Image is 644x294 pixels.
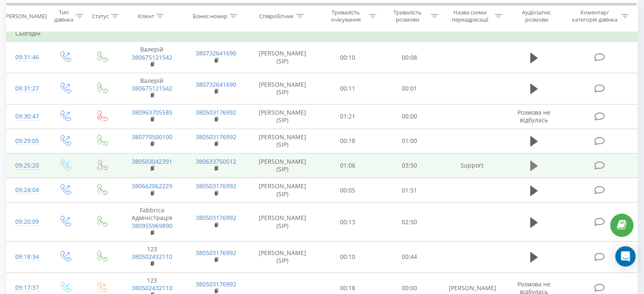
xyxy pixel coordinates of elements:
[196,214,236,222] a: 380503176992
[569,9,619,23] div: Коментар/категорія дзвінка
[448,9,492,23] div: Назва схеми переадресації
[259,12,294,19] div: Співробітник
[4,12,47,19] div: [PERSON_NAME]
[15,214,38,230] div: 09:20:09
[386,9,428,23] div: Тривалість розмови
[15,108,38,125] div: 09:30:47
[196,49,236,57] a: 380732641690
[196,133,236,141] a: 380503176992
[379,73,440,104] td: 00:01
[196,108,236,116] a: 380503176992
[248,153,317,178] td: [PERSON_NAME] (SIP)
[317,104,379,129] td: 01:21
[196,182,236,190] a: 380503176992
[196,80,236,88] a: 380732641690
[317,73,379,104] td: 00:11
[379,42,440,73] td: 00:08
[248,178,317,203] td: [PERSON_NAME] (SIP)
[248,42,317,73] td: [PERSON_NAME] (SIP)
[317,178,379,203] td: 00:05
[138,12,154,19] div: Клієнт
[15,49,38,66] div: 09:31:46
[196,280,236,288] a: 380503176992
[248,73,317,104] td: [PERSON_NAME] (SIP)
[248,104,317,129] td: [PERSON_NAME] (SIP)
[132,108,172,116] a: 380963705585
[317,203,379,242] td: 00:13
[379,104,440,129] td: 00:00
[379,242,440,273] td: 00:44
[120,73,184,104] td: Валерій
[132,253,172,261] a: 380502432110
[15,182,38,198] div: 09:24:04
[120,203,184,242] td: Fabbrica Адміністрація
[317,42,379,73] td: 00:10
[120,242,184,273] td: 123
[517,108,550,124] span: Розмова не відбулась
[317,153,379,178] td: 01:06
[615,246,636,267] div: Open Intercom Messenger
[379,129,440,153] td: 01:00
[379,203,440,242] td: 02:50
[196,157,236,165] a: 380633750512
[15,133,38,149] div: 09:29:05
[325,9,367,23] div: Тривалість очікування
[317,129,379,153] td: 00:18
[132,133,172,141] a: 380770500100
[132,157,172,165] a: 380503042391
[379,178,440,203] td: 01:51
[92,12,109,19] div: Статус
[193,12,227,19] div: Бізнес номер
[440,153,504,178] td: Support
[248,129,317,153] td: [PERSON_NAME] (SIP)
[53,9,73,23] div: Тип дзвінка
[15,249,38,265] div: 09:18:34
[132,222,172,230] a: 380955969890
[132,84,172,92] a: 380675121542
[132,182,172,190] a: 380662062229
[512,9,561,23] div: Аудіозапис розмови
[15,80,38,97] div: 09:31:27
[317,242,379,273] td: 00:10
[15,157,38,174] div: 09:25:20
[196,249,236,257] a: 380503176992
[248,203,317,242] td: [PERSON_NAME] (SIP)
[132,53,172,61] a: 380675121542
[379,153,440,178] td: 03:50
[120,42,184,73] td: Валерій
[248,242,317,273] td: [PERSON_NAME] (SIP)
[132,284,172,292] a: 380502432110
[7,25,638,42] td: Сьогодні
